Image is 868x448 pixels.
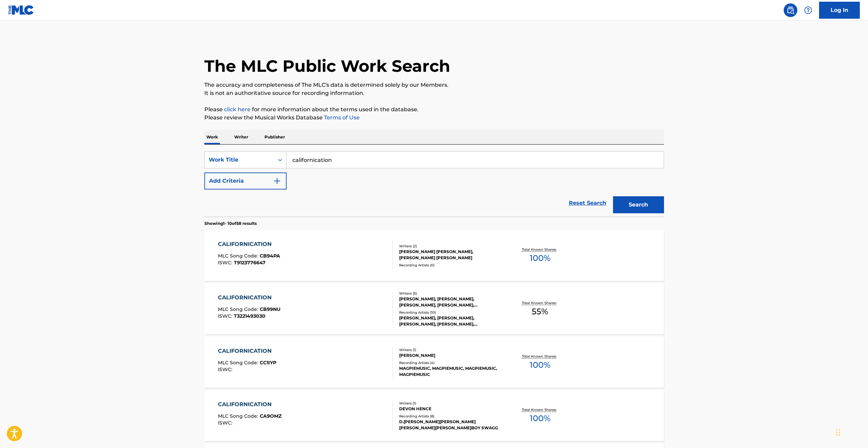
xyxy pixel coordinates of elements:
[399,296,502,308] div: [PERSON_NAME], [PERSON_NAME], [PERSON_NAME], [PERSON_NAME], [PERSON_NAME] [PERSON_NAME] [PERSON_N...
[218,240,280,248] div: CALIFORNICATION
[530,359,550,371] span: 100 %
[218,413,260,419] span: MLC Song Code :
[399,401,502,406] div: Writers ( 1 )
[836,422,840,443] div: Drag
[522,300,558,305] p: Total Known Shares:
[232,130,250,144] p: Writer
[234,260,266,266] span: T9123776647
[204,230,664,281] a: CALIFORNICATIONMLC Song Code:CB94PAISWC:T9123776647Writers (2)[PERSON_NAME] [PERSON_NAME], [PERSO...
[399,244,502,249] div: Writers ( 2 )
[218,366,234,372] span: ISWC :
[323,114,360,121] a: Terms of Use
[260,306,280,312] span: CB99NU
[218,260,234,266] span: ISWC :
[399,310,502,315] div: Recording Artists ( 10 )
[522,247,558,252] p: Total Known Shares:
[209,156,270,164] div: Work Title
[218,347,276,355] div: CALIFORNICATION
[801,3,815,17] div: Help
[399,315,502,327] div: [PERSON_NAME], [PERSON_NAME], [PERSON_NAME], [PERSON_NAME], [PERSON_NAME]
[834,415,868,448] iframe: Chat Widget
[399,406,502,412] div: DEVON HENCE
[218,306,260,312] span: MLC Song Code :
[204,130,220,144] p: Work
[784,3,797,17] a: Public Search
[204,337,664,388] a: CALIFORNICATIONMLC Song Code:CC1IYPISWC:Writers (1)[PERSON_NAME]Recording Artists (4)MAGPIEMUSIC,...
[204,151,664,217] form: Search Form
[522,354,558,359] p: Total Known Shares:
[204,390,664,441] a: CALIFORNICATIONMLC Song Code:CA9OMZISWC:Writers (1)DEVON HENCERecording Artists (8)D.[PERSON_NAME...
[204,283,664,334] a: CALIFORNICATIONMLC Song Code:CB99NUISWC:T3221493030Writers (5)[PERSON_NAME], [PERSON_NAME], [PERS...
[204,105,664,114] p: Please for more information about the terms used in the database.
[218,313,234,319] span: ISWC :
[260,413,282,419] span: CA9OMZ
[399,419,502,431] div: D.[PERSON_NAME][PERSON_NAME][PERSON_NAME][PERSON_NAME]BOY SWAGG
[399,352,502,359] div: [PERSON_NAME]
[204,81,664,89] p: The accuracy and completeness of The MLC's data is determined solely by our Members.
[804,6,812,14] img: help
[786,6,795,14] img: search
[218,420,234,426] span: ISWC :
[565,196,610,211] a: Reset Search
[260,253,280,259] span: CB94PA
[8,5,34,15] img: MLC Logo
[522,407,558,412] p: Total Known Shares:
[218,253,260,259] span: MLC Song Code :
[399,263,502,268] div: Recording Artists ( 0 )
[273,177,281,185] img: 9d2ae6d4665cec9f34b9.svg
[399,347,502,352] div: Writers ( 1 )
[204,172,287,189] button: Add Criteria
[532,305,548,318] span: 55 %
[399,360,502,365] div: Recording Artists ( 4 )
[399,365,502,378] div: MAGPIEMUSIC, MAGPIEMUSIC, MAGPIEMUSIC, MAGPIEMUSIC
[204,114,664,122] p: Please review the Musical Works Database
[218,400,282,409] div: CALIFORNICATION
[530,412,550,425] span: 100 %
[399,414,502,419] div: Recording Artists ( 8 )
[399,291,502,296] div: Writers ( 5 )
[234,313,266,319] span: T3221493030
[204,220,257,227] p: Showing 1 - 10 of 58 results
[262,130,287,144] p: Publisher
[530,252,550,264] span: 100 %
[224,106,251,113] a: click here
[260,360,276,366] span: CC1IYP
[218,294,280,302] div: CALIFORNICATION
[218,360,260,366] span: MLC Song Code :
[819,2,860,19] a: Log In
[204,89,664,97] p: It is not an authoritative source for recording information.
[204,56,450,76] h1: The MLC Public Work Search
[613,196,664,213] button: Search
[399,249,502,261] div: [PERSON_NAME] [PERSON_NAME], [PERSON_NAME] [PERSON_NAME]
